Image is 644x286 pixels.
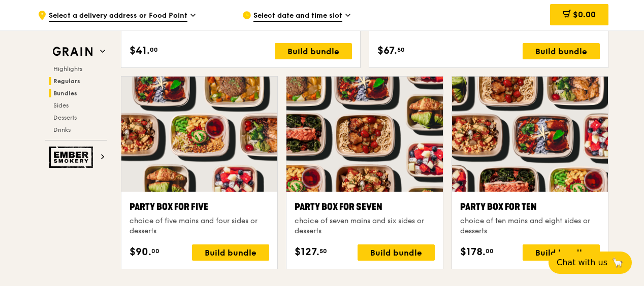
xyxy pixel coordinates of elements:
img: Grain web logo [49,43,96,61]
div: choice of five mains and four sides or desserts [130,216,269,236]
span: $178. [460,244,486,260]
span: 🦙 [611,257,624,269]
span: 00 [150,46,158,54]
span: 50 [319,247,327,255]
div: Build bundle [192,244,269,261]
div: Build bundle [523,43,600,59]
span: Bundles [53,90,77,97]
span: 00 [151,247,159,255]
span: Select a delivery address or Food Point [49,11,187,22]
div: choice of ten mains and eight sides or desserts [460,216,600,236]
span: $90. [130,244,151,260]
span: 50 [397,46,405,54]
span: Desserts [53,114,77,121]
button: Chat with us🦙 [549,252,632,274]
span: Regulars [53,78,80,85]
span: 00 [486,247,494,255]
div: Build bundle [275,43,352,59]
span: Drinks [53,126,71,133]
span: $67. [377,43,397,58]
div: Party Box for Ten [460,200,600,214]
div: Build bundle [358,244,435,261]
div: Build bundle [523,244,600,261]
div: choice of seven mains and six sides or desserts [295,216,434,236]
div: Party Box for Seven [295,200,434,214]
span: Sides [53,102,69,109]
span: $0.00 [573,10,596,19]
img: Ember Smokery web logo [49,147,96,168]
span: Select date and time slot [253,11,342,22]
span: $41. [130,43,150,58]
span: $127. [295,244,319,260]
span: Highlights [53,65,82,73]
div: Party Box for Five [130,200,269,214]
span: Chat with us [557,257,607,269]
